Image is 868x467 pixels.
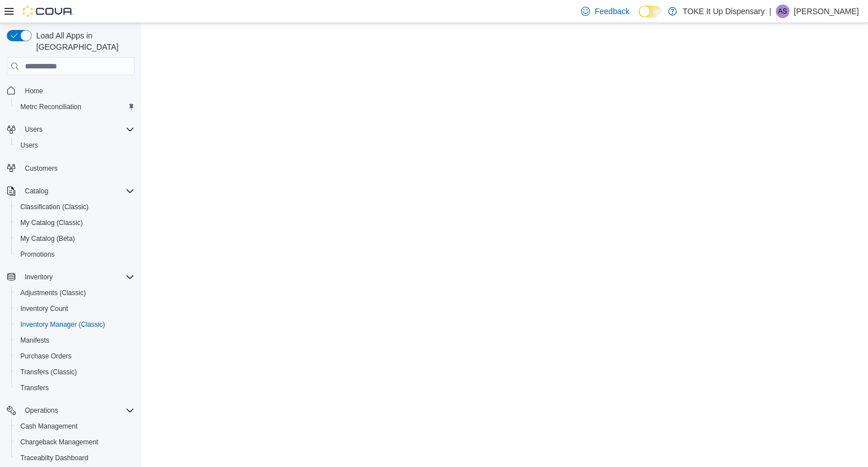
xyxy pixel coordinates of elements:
[11,301,139,317] button: Inventory Count
[16,302,134,315] span: Inventory Count
[20,336,49,345] span: Manifests
[11,199,139,215] button: Classification (Classic)
[20,218,83,227] span: My Catalog (Classic)
[11,247,139,262] button: Promotions
[16,232,80,245] a: My Catalog (Beta)
[16,139,134,152] span: Users
[20,184,134,198] span: Catalog
[11,215,139,231] button: My Catalog (Classic)
[20,288,86,297] span: Adjustments (Classic)
[11,317,139,332] button: Inventory Manager (Classic)
[16,100,86,114] a: Metrc Reconciliation
[11,332,139,348] button: Manifests
[16,248,59,261] a: Promotions
[16,286,134,300] span: Adjustments (Classic)
[25,164,58,173] span: Customers
[25,406,58,415] span: Operations
[16,451,134,465] span: Traceabilty Dashboard
[11,99,139,115] button: Metrc Reconciliation
[20,123,134,136] span: Users
[16,435,134,449] span: Chargeback Management
[11,137,139,153] button: Users
[11,434,139,450] button: Chargeback Management
[20,184,53,198] button: Catalog
[16,318,134,331] span: Inventory Manager (Classic)
[16,420,82,433] a: Cash Management
[20,234,75,243] span: My Catalog (Beta)
[20,422,77,431] span: Cash Management
[683,5,765,18] p: TOKE It Up Dispensary
[20,453,88,462] span: Traceabilty Dashboard
[11,231,139,247] button: My Catalog (Beta)
[2,183,139,199] button: Catalog
[25,273,53,282] span: Inventory
[2,82,139,98] button: Home
[20,352,72,361] span: Purchase Orders
[11,348,139,364] button: Purchase Orders
[16,349,134,363] span: Purchase Orders
[20,202,89,211] span: Classification (Classic)
[20,270,134,284] span: Inventory
[20,320,105,329] span: Inventory Manager (Classic)
[20,250,55,259] span: Promotions
[32,30,134,53] span: Load All Apps in [GEOGRAPHIC_DATA]
[16,139,42,152] a: Users
[16,381,134,395] span: Transfers
[20,123,47,136] button: Users
[776,5,789,18] div: Admin Sawicki
[2,403,139,418] button: Operations
[20,162,62,175] a: Customers
[794,5,859,18] p: [PERSON_NAME]
[11,450,139,466] button: Traceabilty Dashboard
[20,438,98,447] span: Chargeback Management
[16,100,134,114] span: Metrc Reconciliation
[778,5,787,18] span: AS
[11,285,139,301] button: Adjustments (Classic)
[20,404,63,417] button: Operations
[2,160,139,176] button: Customers
[25,125,42,134] span: Users
[16,420,134,433] span: Cash Management
[16,200,93,214] a: Classification (Classic)
[11,364,139,380] button: Transfers (Classic)
[20,304,68,313] span: Inventory Count
[639,18,639,18] span: Dark Mode
[16,302,73,315] a: Inventory Count
[16,318,110,331] a: Inventory Manager (Classic)
[20,404,134,417] span: Operations
[639,6,662,18] input: Dark Mode
[16,216,88,230] a: My Catalog (Classic)
[16,334,54,347] a: Manifests
[16,365,81,379] a: Transfers (Classic)
[20,367,77,377] span: Transfers (Classic)
[16,216,134,230] span: My Catalog (Classic)
[16,435,103,449] a: Chargeback Management
[16,248,134,261] span: Promotions
[16,365,134,379] span: Transfers (Classic)
[20,102,81,111] span: Metrc Reconciliation
[16,200,134,214] span: Classification (Classic)
[20,141,38,150] span: Users
[20,383,49,392] span: Transfers
[20,84,47,98] a: Home
[25,187,48,196] span: Catalog
[11,418,139,434] button: Cash Management
[16,381,53,395] a: Transfers
[2,269,139,285] button: Inventory
[16,349,76,363] a: Purchase Orders
[16,232,134,245] span: My Catalog (Beta)
[20,83,134,97] span: Home
[594,6,629,17] span: Feedback
[25,87,43,96] span: Home
[16,334,134,347] span: Manifests
[20,270,57,284] button: Inventory
[16,451,93,465] a: Traceabilty Dashboard
[769,5,771,18] p: |
[11,380,139,396] button: Transfers
[20,161,134,175] span: Customers
[16,286,90,300] a: Adjustments (Classic)
[23,6,73,17] img: Cova
[2,122,139,137] button: Users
